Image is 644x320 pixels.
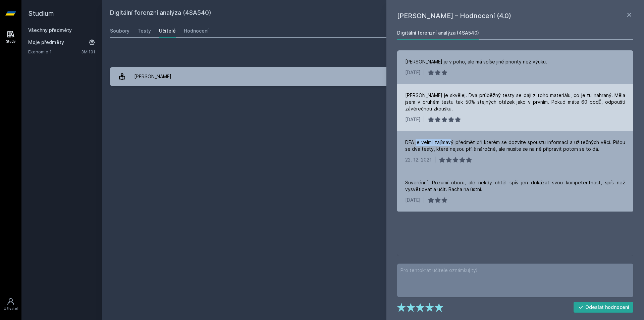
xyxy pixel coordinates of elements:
a: [PERSON_NAME] 4 hodnocení 4.0 [110,67,636,86]
div: Soubory [110,28,129,34]
div: [PERSON_NAME] je v poho, ale má spíše jiné priority než výuku. [405,58,547,65]
a: 3MI101 [81,49,95,54]
span: Moje předměty [28,39,64,46]
a: Uživatel [1,294,20,315]
div: Hodnocení [184,28,209,34]
div: [PERSON_NAME] je skvělej. Dva průběžný testy se dají z toho materiálu, co je tu nahraný. Měla jse... [405,92,625,112]
div: [DATE] [405,69,421,76]
div: Testy [138,28,151,34]
div: [PERSON_NAME] [134,70,171,83]
div: Uživatel [4,306,18,311]
a: Učitelé [159,24,176,38]
div: | [423,69,425,76]
a: Ekonomie 1 [28,48,81,55]
a: Testy [138,24,151,38]
h2: Digitální forenzní analýza (4SA540) [110,8,561,19]
a: Soubory [110,24,129,38]
a: Všechny předměty [28,27,72,33]
a: Hodnocení [184,24,209,38]
div: Učitelé [159,28,176,34]
div: Study [6,39,16,44]
a: Study [1,27,20,47]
